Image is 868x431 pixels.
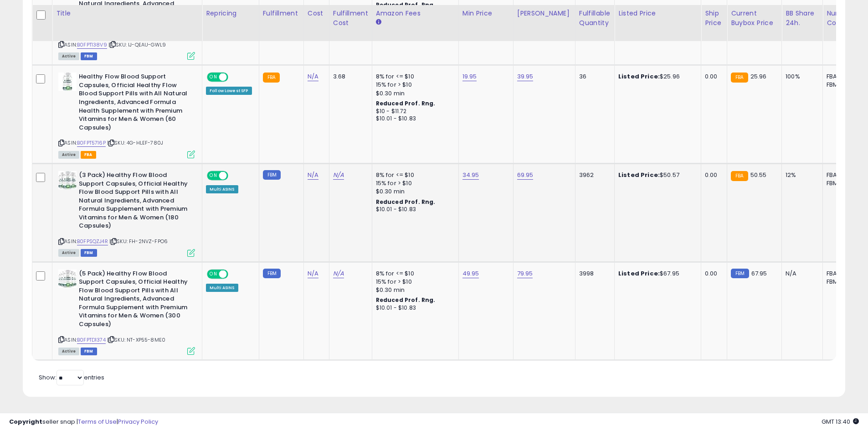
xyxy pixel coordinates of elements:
[705,73,720,81] div: 0.00
[786,9,819,28] div: BB Share 24h.
[58,52,79,60] span: All listings currently available for purchase on Amazon
[462,171,479,180] a: 34.95
[705,171,720,179] div: 0.00
[579,270,607,278] div: 3998
[58,270,77,288] img: 51CC+vqakML._SL40_.jpg
[579,73,607,81] div: 36
[107,139,163,146] span: | SKU: 4G-HLEF-780J
[308,72,318,81] a: N/A
[376,99,436,107] b: Reduced Prof. Rng.
[618,269,660,278] b: Listed Price:
[206,87,252,95] div: Follow Lowest SFP
[58,348,79,355] span: All listings currently available for purchase on Amazon
[731,9,778,28] div: Current Buybox Price
[81,249,97,257] span: FBM
[376,187,452,196] div: $0.30 min
[118,417,158,426] a: Privacy Policy
[827,278,857,286] div: FBM: 0
[308,171,318,180] a: N/A
[827,270,857,278] div: FBA: 0
[81,151,96,159] span: FBA
[208,172,219,180] span: ON
[618,72,660,81] b: Listed Price:
[376,115,452,123] div: $10.01 - $10.83
[705,9,723,28] div: Ship Price
[517,9,571,18] div: [PERSON_NAME]
[79,171,190,233] b: (3 Pack) Healthy Flow Blood Support Capsules, Official Healthy Flow Blood Support Pills with All ...
[263,269,281,278] small: FBM
[208,73,219,81] span: ON
[227,270,241,278] span: OFF
[827,81,857,89] div: FBM: 0
[79,270,190,331] b: (5 Pack) Healthy Flow Blood Support Capsules, Official Healthy Flow Blood Support Pills with All ...
[206,185,238,193] div: Multi ASINS
[376,270,452,278] div: 8% for <= $10
[462,269,479,278] a: 49.95
[58,270,195,354] div: ASIN:
[731,73,748,83] small: FBA
[107,336,165,343] span: | SKU: NT-XP55-8ME0
[308,269,318,278] a: N/A
[58,171,77,189] img: 517U1QNCDNL._SL40_.jpg
[109,238,168,245] span: | SKU: FH-2NVZ-FPO6
[39,373,104,382] span: Show: entries
[77,238,108,245] a: B0FPSQZJ4R
[58,249,79,257] span: All listings currently available for purchase on Amazon
[79,73,190,134] b: Healthy Flow Blood Support Capsules, Official Healthy Flow Blood Support Pills with All Natural I...
[376,1,436,9] b: Reduced Prof. Rng.
[333,73,365,81] div: 3.68
[376,278,452,286] div: 15% for > $10
[108,41,166,48] span: | SKU: IJ-QEAU-GWL9
[517,72,534,81] a: 39.95
[376,179,452,187] div: 15% for > $10
[376,286,452,294] div: $0.30 min
[705,270,720,278] div: 0.00
[786,171,816,179] div: 12%
[58,171,195,256] div: ASIN:
[618,270,694,278] div: $67.95
[618,171,660,179] b: Listed Price:
[227,73,241,81] span: OFF
[376,73,452,81] div: 8% for <= $10
[376,206,452,213] div: $10.01 - $10.83
[827,179,857,187] div: FBM: 0
[333,9,368,28] div: Fulfillment Cost
[263,73,280,83] small: FBA
[731,171,748,181] small: FBA
[517,171,534,180] a: 69.95
[9,417,42,426] strong: Copyright
[58,73,77,91] img: 41NR4BVPN6L._SL40_.jpg
[827,171,857,179] div: FBA: 0
[78,417,117,426] a: Terms of Use
[827,9,860,28] div: Num of Comp.
[376,9,455,18] div: Amazon Fees
[731,269,749,278] small: FBM
[376,18,381,26] small: Amazon Fees.
[517,269,533,278] a: 79.95
[827,73,857,81] div: FBA: 0
[58,73,195,157] div: ASIN:
[81,348,97,355] span: FBM
[206,284,238,292] div: Multi ASINS
[208,270,219,278] span: ON
[376,171,452,179] div: 8% for <= $10
[333,171,344,180] a: N/A
[618,171,694,179] div: $50.57
[376,304,452,312] div: $10.01 - $10.83
[579,9,611,28] div: Fulfillable Quantity
[462,72,477,81] a: 19.95
[462,9,509,18] div: Min Price
[751,269,767,278] span: 67.95
[9,418,158,426] div: seller snap | |
[750,171,767,179] span: 50.55
[56,9,198,18] div: Title
[308,9,325,18] div: Cost
[376,108,452,115] div: $10 - $11.72
[786,73,816,81] div: 100%
[618,73,694,81] div: $25.96
[227,172,241,180] span: OFF
[263,170,281,180] small: FBM
[376,89,452,98] div: $0.30 min
[206,9,255,18] div: Repricing
[786,270,816,278] div: N/A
